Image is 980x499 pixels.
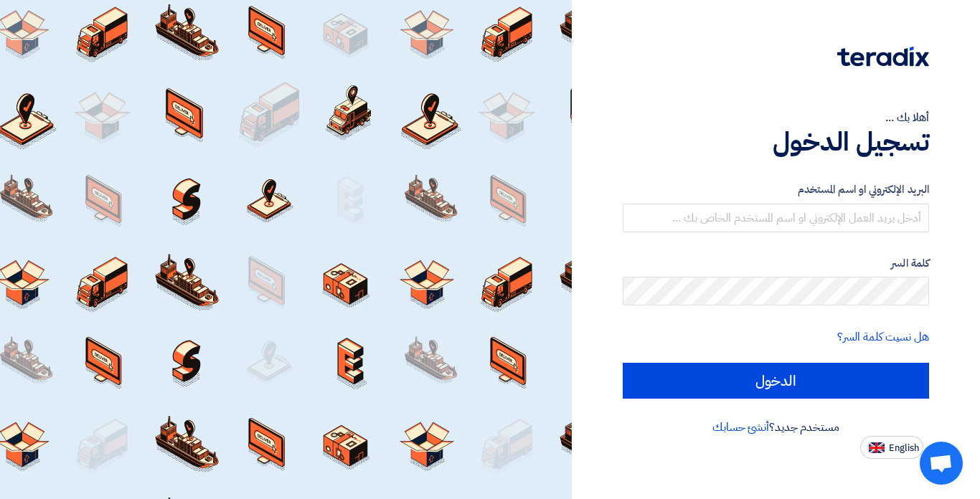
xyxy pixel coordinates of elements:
[623,255,929,272] label: كلمة السر
[623,109,929,126] div: أهلا بك ...
[837,328,929,346] a: هل نسيت كلمة السر؟
[623,204,929,232] input: أدخل بريد العمل الإلكتروني او اسم المستخدم الخاص بك ...
[623,181,929,198] label: البريد الإلكتروني او اسم المستخدم
[889,443,919,453] span: English
[712,419,769,436] a: أنشئ حسابك
[860,436,923,459] button: English
[623,363,929,399] input: الدخول
[623,126,929,158] h1: تسجيل الدخول
[837,47,929,67] img: Teradix logo
[623,419,929,436] div: مستخدم جديد؟
[920,442,963,485] a: Open chat
[869,442,885,453] img: en-US.png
